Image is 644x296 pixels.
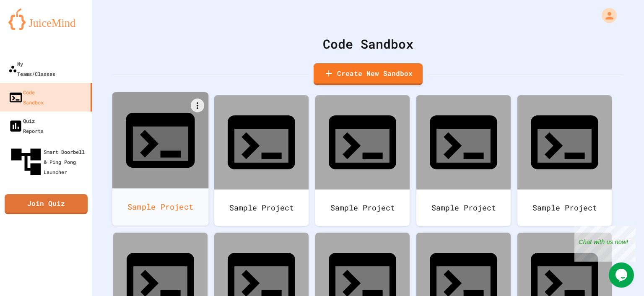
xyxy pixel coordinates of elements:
div: My Account [593,6,619,25]
a: Sample Project [112,92,209,226]
div: Code Sandbox [113,34,623,53]
iframe: chat widget [609,262,636,288]
div: Sample Project [416,190,511,226]
a: Sample Project [315,95,410,226]
div: Code Sandbox [8,87,44,107]
div: Smart Doorbell & Ping Pong Launcher [8,144,89,179]
a: Join Quiz [5,194,88,214]
iframe: chat widget [574,226,636,262]
div: My Teams/Classes [8,59,55,79]
div: Sample Project [517,190,612,226]
div: Sample Project [214,190,309,226]
a: Sample Project [517,95,612,226]
a: Sample Project [214,95,309,226]
a: Sample Project [416,95,511,226]
div: Sample Project [315,190,410,226]
a: Create New Sandbox [314,63,423,85]
img: logo-orange.svg [8,8,84,30]
div: Quiz Reports [8,116,44,136]
div: Sample Project [112,188,209,226]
